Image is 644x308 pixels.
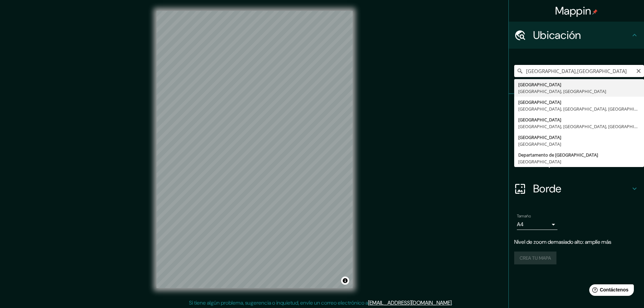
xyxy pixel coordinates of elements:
font: [GEOGRAPHIC_DATA] [518,134,561,140]
font: [GEOGRAPHIC_DATA] [518,99,561,105]
font: [GEOGRAPHIC_DATA], [GEOGRAPHIC_DATA] [518,88,606,94]
font: Departamento de [GEOGRAPHIC_DATA] [518,152,598,158]
font: [GEOGRAPHIC_DATA] [518,159,561,165]
font: Borde [533,182,562,196]
font: [GEOGRAPHIC_DATA] [518,141,561,147]
font: [GEOGRAPHIC_DATA] [518,117,561,123]
img: pin-icon.png [592,9,598,15]
div: Patas [509,94,644,121]
a: [EMAIL_ADDRESS][DOMAIN_NAME] [368,299,452,306]
font: . [453,299,454,306]
div: Borde [509,175,644,202]
font: Ubicación [533,28,581,42]
div: Estilo [509,121,644,148]
canvas: Mapa [157,11,353,288]
input: Elige tu ciudad o zona [514,65,644,77]
div: A4 [517,219,557,230]
div: Ubicación [509,22,644,49]
font: Mappin [555,4,591,18]
button: Claro [636,67,641,74]
font: A4 [517,221,524,228]
div: Disposición [509,148,644,175]
font: [GEOGRAPHIC_DATA] [518,81,561,88]
font: Si tiene algún problema, sugerencia o inquietud, envíe un correo electrónico a [189,299,368,306]
button: Activar o desactivar atribución [341,277,349,285]
font: . [454,299,455,306]
font: Nivel de zoom demasiado alto: amplíe más [514,238,611,245]
font: . [452,299,453,306]
iframe: Lanzador de widgets de ayuda [584,282,637,301]
font: Tamaño [517,213,531,219]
